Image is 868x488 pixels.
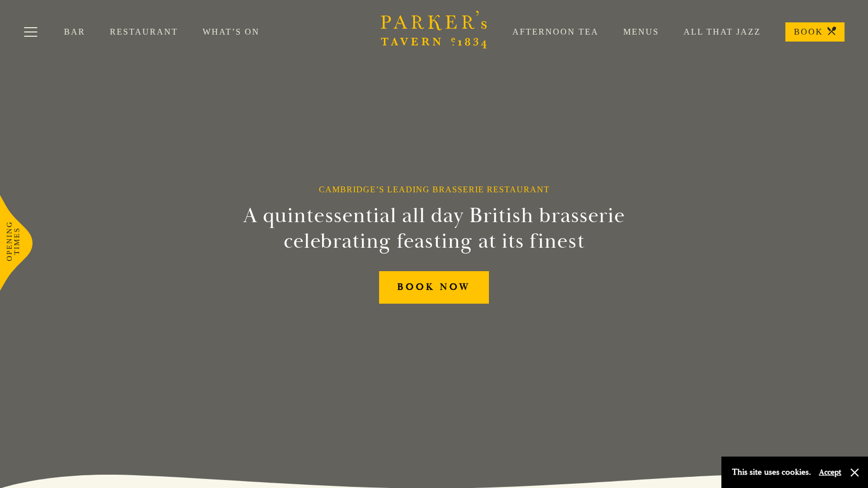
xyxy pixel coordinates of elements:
h2: A quintessential all day British brasserie celebrating feasting at its finest [191,203,677,254]
h1: Cambridge’s Leading Brasserie Restaurant [319,184,550,194]
a: BOOK NOW [379,271,489,304]
button: Accept [819,467,841,477]
button: Close and accept [849,467,860,478]
p: This site uses cookies. [732,465,811,480]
